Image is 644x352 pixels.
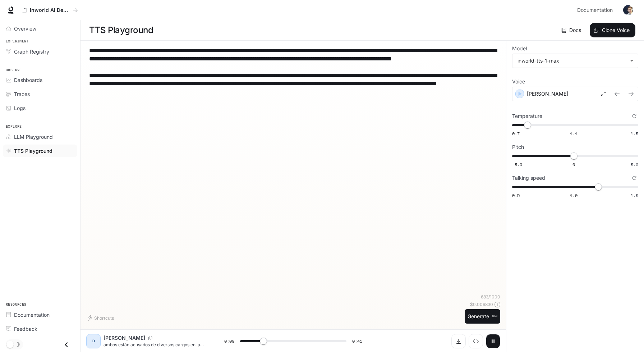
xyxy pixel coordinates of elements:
div: inworld-tts-1-max [512,54,638,68]
span: Documentation [14,311,50,319]
span: TTS Playground [14,147,52,155]
p: ambos están acusados de diversos cargos en la Corte federal del [GEOGRAPHIC_DATA] de [GEOGRAPHIC_... [103,342,207,348]
span: 0:41 [352,338,362,345]
span: Feedback [14,325,37,333]
p: ⌘⏎ [492,314,497,319]
p: 683 / 1000 [481,294,500,300]
button: Reset to default [630,112,638,120]
span: Overview [14,25,36,32]
a: Docs [560,23,584,37]
p: Pitch [512,145,524,150]
a: Documentation [574,3,618,17]
button: Generate⌘⏎ [465,309,500,324]
span: 5.0 [631,161,638,168]
button: Shortcuts [86,312,117,324]
button: All workspaces [19,3,81,17]
p: Inworld AI Demos [30,7,70,13]
span: Dashboards [14,76,42,84]
img: User avatar [623,5,633,15]
a: Documentation [3,308,77,321]
p: $ 0.006830 [470,301,493,307]
a: Logs [3,102,77,114]
p: [PERSON_NAME] [103,334,145,342]
p: Model [512,46,527,51]
button: User avatar [621,3,635,17]
button: Clone Voice [590,23,635,37]
a: Traces [3,88,77,100]
p: [PERSON_NAME] [527,90,568,97]
p: Voice [512,79,525,84]
span: 0:09 [224,338,234,345]
span: Logs [14,104,26,112]
span: 0.7 [512,131,520,137]
div: inworld-tts-1-max [517,57,626,64]
span: Traces [14,90,30,98]
a: Graph Registry [3,45,77,58]
a: Overview [3,22,77,35]
h1: TTS Playground [89,23,153,37]
p: Temperature [512,114,542,119]
span: 1.5 [631,192,638,198]
span: 1.1 [570,131,578,137]
button: Copy Voice ID [145,336,155,340]
span: 1.5 [631,131,638,137]
span: 0 [572,161,575,168]
a: Feedback [3,323,77,335]
button: Download audio [451,334,466,348]
a: LLM Playground [3,131,77,143]
button: Inspect [469,334,483,348]
span: Graph Registry [14,48,49,55]
a: TTS Playground [3,145,77,157]
span: Dark mode toggle [6,340,14,348]
p: Talking speed [512,175,545,180]
span: 0.5 [512,192,520,198]
a: Dashboards [3,74,77,86]
span: LLM Playground [14,133,53,141]
div: D [88,335,99,347]
span: 1.0 [570,192,578,198]
button: Reset to default [630,174,638,182]
span: Documentation [577,6,613,15]
span: -5.0 [512,161,522,168]
button: Close drawer [58,337,74,352]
